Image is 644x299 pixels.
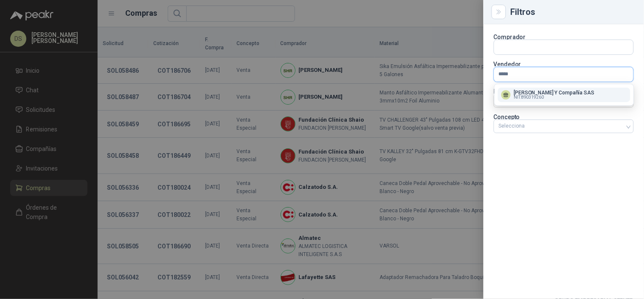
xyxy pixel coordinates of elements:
[498,88,630,102] button: [PERSON_NAME] Y Compañía SASNIT:890319260
[511,8,634,16] div: Filtros
[494,34,634,40] p: Comprador
[514,90,595,95] p: [PERSON_NAME] Y Compañía SAS
[494,7,504,17] button: Close
[494,62,634,67] p: Vendedor
[494,114,634,120] p: Concepto
[514,95,544,100] span: NIT : 890319260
